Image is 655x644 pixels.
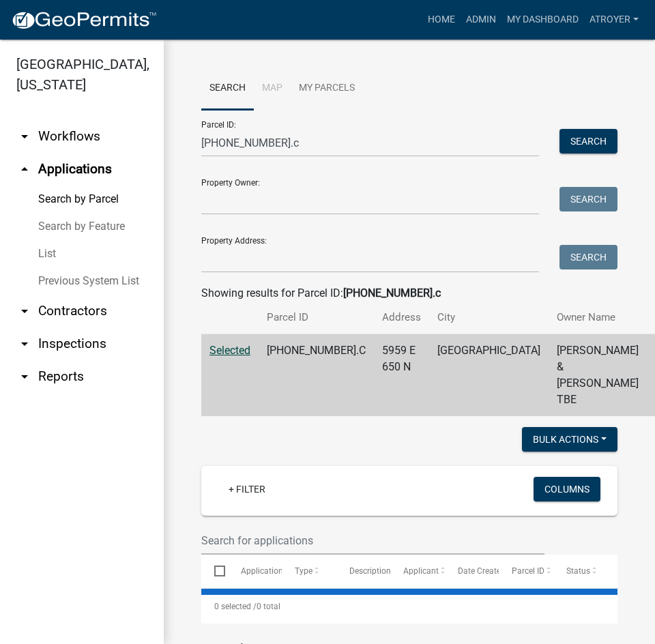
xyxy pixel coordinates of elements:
[429,334,549,417] td: [GEOGRAPHIC_DATA]
[291,67,363,111] a: My Parcels
[522,427,617,452] button: Bulk Actions
[16,368,33,385] i: arrow_drop_down
[214,602,257,611] span: 0 selected /
[349,566,391,576] span: Description
[512,566,544,576] span: Parcel ID
[218,477,276,501] a: + Filter
[429,302,549,334] th: City
[343,287,441,299] strong: [PHONE_NUMBER].c
[461,7,501,33] a: Admin
[559,129,617,153] button: Search
[403,566,439,576] span: Applicant
[374,302,429,334] th: Address
[209,344,250,357] a: Selected
[259,334,374,417] td: [PHONE_NUMBER].C
[444,555,499,587] datatable-header-cell: Date Created
[201,527,544,555] input: Search for applications
[201,285,617,302] div: Showing results for Parcel ID:
[16,303,33,319] i: arrow_drop_down
[549,334,647,417] td: [PERSON_NAME] & [PERSON_NAME] TBE
[241,566,315,576] span: Application Number
[201,555,227,587] datatable-header-cell: Select
[336,555,390,587] datatable-header-cell: Description
[422,7,461,33] a: Home
[295,566,312,576] span: Type
[559,245,617,269] button: Search
[16,161,33,177] i: arrow_drop_up
[499,555,553,587] datatable-header-cell: Parcel ID
[259,302,374,334] th: Parcel ID
[549,302,647,334] th: Owner Name
[566,566,590,576] span: Status
[390,555,445,587] datatable-header-cell: Applicant
[201,67,254,111] a: Search
[201,589,617,624] div: 0 total
[501,7,584,33] a: My Dashboard
[553,555,607,587] datatable-header-cell: Status
[534,477,600,501] button: Columns
[227,555,282,587] datatable-header-cell: Application Number
[559,187,617,211] button: Search
[16,128,33,145] i: arrow_drop_down
[16,336,33,352] i: arrow_drop_down
[282,555,336,587] datatable-header-cell: Type
[374,334,429,417] td: 5959 E 650 N
[458,566,506,576] span: Date Created
[584,7,644,33] a: atroyer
